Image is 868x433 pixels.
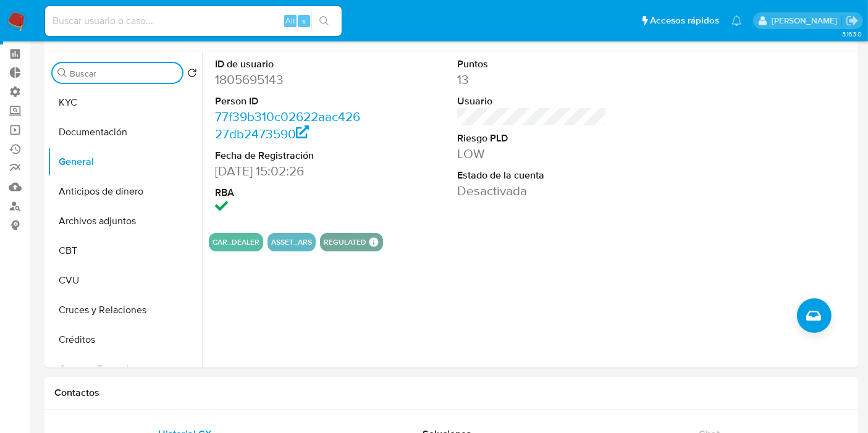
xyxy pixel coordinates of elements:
a: 77f39b310c02622aac42627db2473590 [215,107,360,143]
dt: Fecha de Registración [215,149,364,162]
dt: Riesgo PLD [457,132,607,145]
button: Buscar [57,68,67,78]
button: Anticipos de dinero [48,177,202,206]
dd: 1805695143 [215,71,364,88]
button: Cruces y Relaciones [48,295,202,325]
dt: ID de usuario [215,57,364,71]
dt: Puntos [457,57,607,71]
button: KYC [48,88,202,117]
button: Cuentas Bancarias [48,355,202,384]
input: Buscar [70,68,177,79]
dt: RBA [215,186,364,200]
button: Archivos adjuntos [48,206,202,236]
input: Buscar usuario o caso... [45,13,342,29]
button: search-icon [311,12,337,30]
button: CVU [48,266,202,295]
button: Documentación [48,117,202,147]
button: Volver al orden por defecto [187,68,197,82]
dd: 13 [457,71,607,88]
dt: Person ID [215,95,364,108]
span: s [302,15,306,27]
dd: Desactivada [457,182,607,200]
p: ludmila.lanatti@mercadolibre.com [772,15,841,27]
button: Créditos [48,325,202,355]
button: CBT [48,236,202,266]
button: General [48,147,202,177]
dt: Estado de la cuenta [457,169,607,182]
span: Alt [285,15,295,27]
dd: LOW [457,145,607,162]
dd: [DATE] 15:02:26 [215,162,364,180]
a: Salir [846,14,859,27]
dt: Usuario [457,95,607,108]
h1: Contactos [54,387,848,399]
a: Notificaciones [731,15,742,26]
span: 3.163.0 [842,29,862,39]
span: Accesos rápidos [650,14,719,27]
